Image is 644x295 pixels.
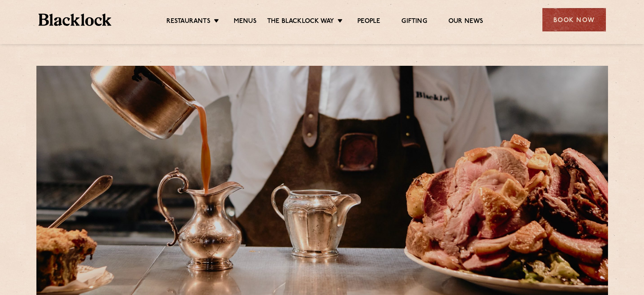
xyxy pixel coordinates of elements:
div: Book Now [542,8,606,31]
a: Menus [234,17,257,27]
a: Our News [448,17,484,27]
a: The Blacklock Way [267,17,334,27]
a: Gifting [401,17,427,27]
a: Restaurants [166,17,210,27]
a: People [357,17,380,27]
img: BL_Textured_Logo-footer-cropped.svg [39,14,112,26]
